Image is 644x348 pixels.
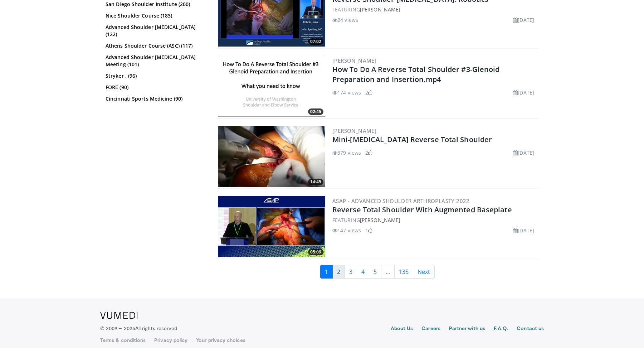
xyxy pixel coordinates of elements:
[332,149,361,156] li: 379 views
[449,325,485,333] a: Partner with us
[218,126,325,187] a: 14:45
[106,1,204,8] a: San Diego Shoulder Institute (200)
[100,312,138,319] img: VuMedi Logo
[332,57,376,64] a: [PERSON_NAME]
[332,265,345,279] a: 2
[308,249,323,255] span: 05:09
[413,265,435,279] a: Next
[218,56,325,117] a: 02:45
[320,265,333,279] a: 1
[369,265,381,279] a: 5
[357,265,369,279] a: 4
[360,217,400,223] a: [PERSON_NAME]
[332,197,470,204] a: ASAP - Advanced Shoulder ArthroPlasty 2022
[332,6,537,13] div: FEATURING
[135,325,177,331] span: All rights reserved
[216,265,538,279] nav: Search results pages
[360,6,400,13] a: [PERSON_NAME]
[513,149,534,156] li: [DATE]
[308,108,323,115] span: 02:45
[517,325,544,333] a: Contact us
[106,84,204,91] a: FORE (90)
[394,265,413,279] a: 135
[106,42,204,49] a: Athens Shoulder Course (ASC) (117)
[308,179,323,185] span: 14:45
[196,337,245,344] a: Your privacy choices
[494,325,508,333] a: F.A.Q.
[513,16,534,24] li: [DATE]
[308,38,323,45] span: 07:02
[106,95,204,102] a: Cincinnati Sports Medicine (90)
[332,64,500,84] a: How To Do A Reverse Total Shoulder #3-Glenoid Preparation and Insertion.mp4
[332,227,361,234] li: 147 views
[218,196,325,257] a: 05:09
[218,126,325,187] img: 50faa328-8716-4193-97ee-be97d2f4c082.300x170_q85_crop-smart_upscale.jpg
[332,16,358,24] li: 24 views
[100,337,146,344] a: Terms & conditions
[106,54,204,68] a: Advanced Shoulder [MEDICAL_DATA] Meeting (101)
[218,56,325,117] img: 58f6a684-e2e3-4f3d-bde1-59f07b21e130.300x170_q85_crop-smart_upscale.jpg
[391,325,413,333] a: About Us
[332,205,512,214] a: Reverse Total Shoulder With Augmented Baseplate
[106,12,204,19] a: Nice Shoulder Course (183)
[154,337,187,344] a: Privacy policy
[100,325,177,332] p: © 2009 – 2025
[106,24,204,38] a: Advanced Shoulder [MEDICAL_DATA] (122)
[332,89,361,96] li: 174 views
[345,265,357,279] a: 3
[332,135,492,144] a: Mini-[MEDICAL_DATA] Reverse Total Shoulder
[365,89,372,96] li: 2
[513,89,534,96] li: [DATE]
[332,216,537,224] div: FEATURING
[421,325,440,333] a: Careers
[218,196,325,257] img: cc456212-1c24-40e6-a4d9-d1fbd8843570.300x170_q85_crop-smart_upscale.jpg
[513,227,534,234] li: [DATE]
[365,227,372,234] li: 1
[106,72,204,79] a: Stryker . (96)
[332,127,376,134] a: [PERSON_NAME]
[365,149,372,156] li: 2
